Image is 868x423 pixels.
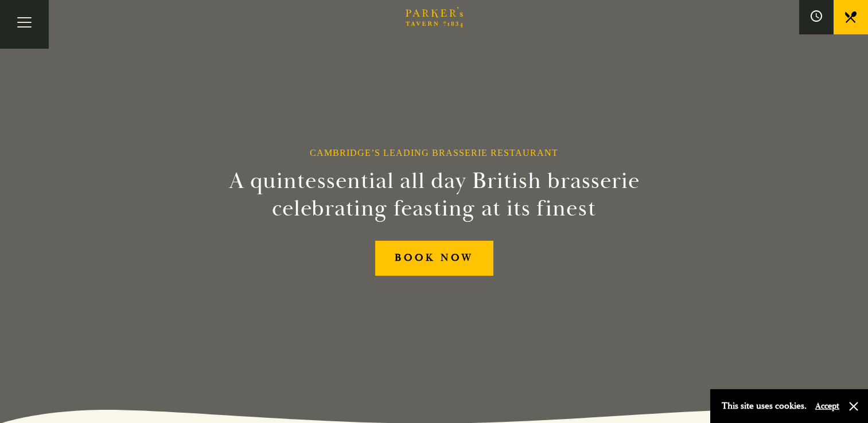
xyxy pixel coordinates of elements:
a: BOOK NOW [375,241,493,276]
button: Close and accept [848,401,859,412]
h2: A quintessential all day British brasserie celebrating feasting at its finest [173,167,696,222]
button: Accept [815,401,839,412]
p: This site uses cookies. [722,398,807,414]
h1: Cambridge’s Leading Brasserie Restaurant [310,147,558,158]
